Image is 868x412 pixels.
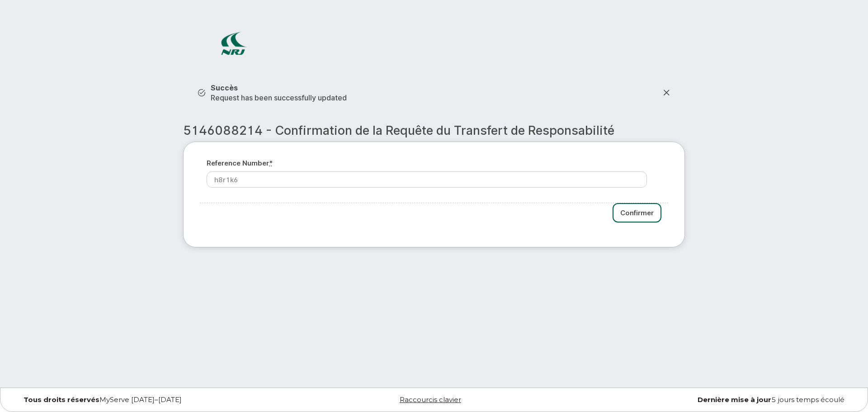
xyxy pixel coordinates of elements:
[613,203,661,223] input: Confirmer
[24,395,99,404] strong: Tous droits réservés
[211,83,347,104] div: Request has been successfully updated
[17,396,295,403] div: MyServe [DATE]–[DATE]
[207,158,273,168] label: Reference number
[400,395,461,404] a: Raccourcis clavier
[211,83,347,93] strong: Succès
[269,159,273,167] abbr: required
[183,124,685,137] h2: 5146088214 - Confirmation de la Requête du Transfert de Responsabilité
[190,24,277,63] img: NRJ
[698,395,771,404] strong: Dernière mise à jour
[573,396,851,403] div: 5 jours temps écoulé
